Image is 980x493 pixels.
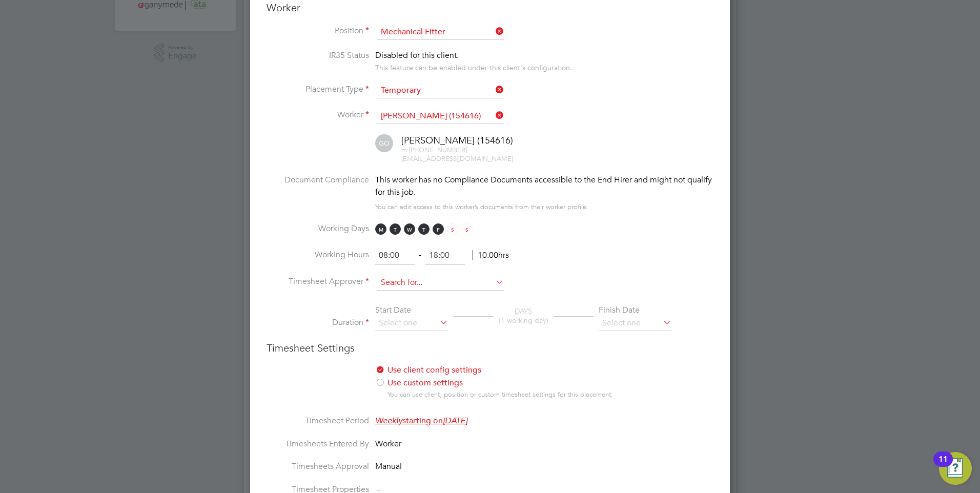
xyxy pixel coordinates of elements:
span: [PHONE_NUMBER] [401,146,467,154]
input: Search for... [377,25,504,40]
label: Timesheets Entered By [267,439,369,449]
span: S [447,223,458,235]
label: Duration [267,317,369,328]
label: Placement Type [267,84,369,95]
label: Timesheet Period [267,416,369,426]
div: This worker has no Compliance Documents accessible to the End Hirer and might not qualify for thi... [375,174,713,198]
span: Worker [375,439,401,449]
span: [EMAIL_ADDRESS][DOMAIN_NAME] [401,154,513,163]
label: Working Hours [267,250,369,260]
input: Select one [375,316,448,331]
span: F [433,223,444,235]
label: Timesheet Approver [267,276,369,287]
label: Position [267,26,369,36]
span: M [375,223,386,235]
input: 08:00 [375,246,415,265]
input: Select one [599,316,671,331]
label: Worker [267,110,369,120]
span: (1 working day) [499,316,548,325]
div: You can use client, position or custom timesheet settings for this placement. [387,391,637,399]
button: Open Resource Center, 11 new notifications [939,452,972,485]
input: Search for... [377,275,504,291]
h3: Timesheet Settings [267,341,713,355]
span: Disabled for this client. [375,50,459,60]
span: W [404,223,415,235]
em: [DATE] [443,416,467,426]
label: Use custom settings [375,378,629,388]
div: Start Date [375,305,448,316]
div: DAYS [494,306,554,325]
em: Weekly [375,416,402,426]
span: 10.00hrs [472,250,509,260]
span: T [418,223,430,235]
input: Select one [377,83,504,98]
div: 11 [938,459,948,473]
label: Working Days [267,223,369,234]
label: Document Compliance [267,174,369,211]
div: You can edit access to this worker’s documents from their worker profile. [375,201,588,213]
span: starting on [375,416,467,426]
span: m: [401,146,409,154]
h3: Worker [267,1,713,14]
span: T [390,223,401,235]
span: [PERSON_NAME] (154616) [401,134,513,146]
div: This feature can be enabled under this client's configuration. [375,60,572,72]
input: Search for... [377,109,504,124]
span: GO [375,134,393,152]
label: Use client config settings [375,365,629,376]
div: Finish Date [599,305,671,316]
label: Timesheets Approval [267,461,369,472]
span: S [461,223,473,235]
span: Manual [375,461,402,471]
input: 17:00 [425,246,465,265]
span: ‐ [417,250,423,260]
label: IR35 Status [267,50,369,61]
